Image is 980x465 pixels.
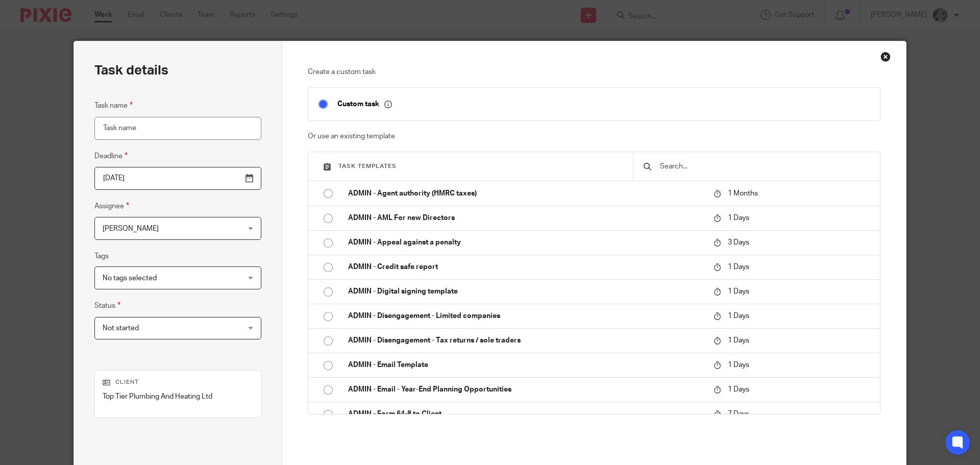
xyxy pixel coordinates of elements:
[103,225,159,232] span: [PERSON_NAME]
[728,361,749,369] span: 1 Days
[728,263,749,271] span: 1 Days
[348,335,703,346] p: ADMIN - Disengagement - Tax returns / sole traders
[728,214,749,222] span: 1 Days
[728,239,749,246] span: 3 Days
[308,67,881,77] p: Create a custom task
[728,386,749,393] span: 1 Days
[348,188,703,199] p: ADMIN - Agent authority (HMRC taxes)
[103,378,253,386] p: Client
[308,131,881,141] p: Or use an existing template
[348,384,703,395] p: ADMIN - Email - Year-End Planning Opportunities
[103,275,157,282] span: No tags selected
[659,161,870,172] input: Search...
[338,163,397,169] span: Task templates
[348,360,703,370] p: ADMIN - Email Template
[94,150,128,162] label: Deadline
[94,251,109,261] label: Tags
[94,62,168,79] h2: Task details
[728,337,749,344] span: 1 Days
[348,286,703,297] p: ADMIN - Digital signing template
[348,409,703,419] p: ADMIN - Form 64-8 to Client
[337,100,392,109] p: Custom task
[94,117,261,140] input: Task name
[728,312,749,320] span: 1 Days
[348,311,703,321] p: ADMIN - Disengagement - Limited companies
[728,410,749,418] span: 7 Days
[103,325,139,332] span: Not started
[94,167,261,190] input: Pick a date
[880,52,891,62] div: Close this dialog window
[94,200,129,212] label: Assignee
[94,300,120,311] label: Status
[348,262,703,272] p: ADMIN - Credit safe report
[728,288,749,295] span: 1 Days
[103,391,253,402] p: Top Tier Plumbing And Heating Ltd
[348,237,703,248] p: ADMIN - Appeal against a penalty
[94,100,133,111] label: Task name
[348,213,703,223] p: ADMIN - AML For new Directors
[728,190,758,197] span: 1 Months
